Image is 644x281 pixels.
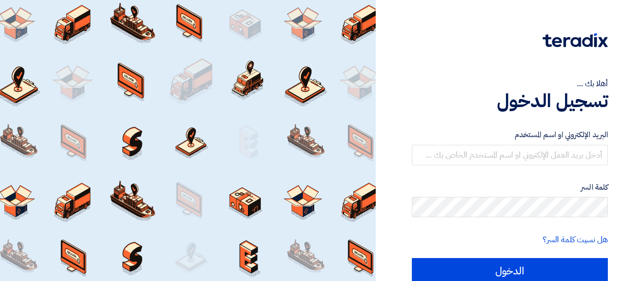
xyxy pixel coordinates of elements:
img: Teradix logo [543,33,608,47]
h1: تسجيل الدخول [412,90,608,112]
input: أدخل بريد العمل الإلكتروني او اسم المستخدم الخاص بك ... [412,145,608,165]
div: أهلا بك ... [412,78,608,90]
label: البريد الإلكتروني او اسم المستخدم [412,129,608,141]
a: هل نسيت كلمة السر؟ [543,234,608,246]
label: كلمة السر [412,182,608,193]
